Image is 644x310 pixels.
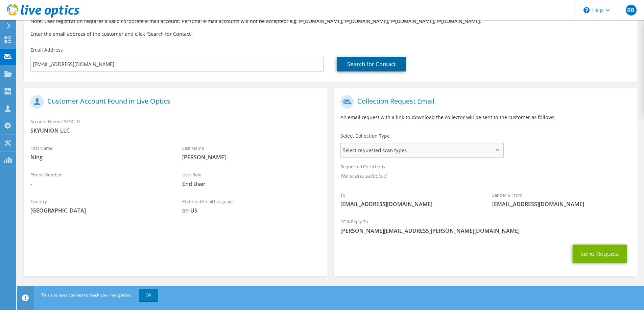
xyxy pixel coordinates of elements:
[341,143,503,157] span: Select requested scan types
[24,168,175,191] div: Phone Number
[24,114,327,138] div: Account Name / SFDC ID
[340,227,630,234] span: [PERSON_NAME][EMAIL_ADDRESS][PERSON_NAME][DOMAIN_NAME]
[573,245,627,263] button: Send Request
[340,200,479,208] span: [EMAIL_ADDRESS][DOMAIN_NAME]
[334,188,485,211] div: To
[485,188,637,211] div: Sender & From
[24,141,175,164] div: First Name
[340,172,630,179] span: No scans selected
[30,47,63,53] label: Email Address
[340,114,630,121] p: An email request with a link to download the collector will be sent to the customer as follows.
[139,289,158,301] a: OK
[175,168,327,191] div: User Role
[583,7,590,13] svg: \n
[340,95,627,109] h1: Collection Request Email
[30,153,169,161] span: Ning
[182,153,320,161] span: [PERSON_NAME]
[492,200,630,208] span: [EMAIL_ADDRESS][DOMAIN_NAME]
[30,207,169,214] span: [GEOGRAPHIC_DATA]
[626,5,637,16] span: BB
[182,207,320,214] span: en-US
[24,194,175,218] div: Country
[30,30,630,37] h3: Enter the email address of the customer and click “Search for Contact”.
[30,95,317,109] h1: Customer Account Found in Live Optics
[334,215,637,238] div: CC & Reply To
[41,292,132,298] span: This site uses cookies to track your navigation.
[182,180,320,188] span: End User
[30,180,169,188] span: -
[30,127,320,134] span: SKYUNION LLC
[334,160,637,185] div: Requested Collections
[340,133,390,139] label: Select Collection Type
[30,18,630,25] p: Note: User registration requires a valid corporate e-mail account. Personal e-mail accounts will ...
[175,194,327,218] div: Preferred Email Language
[175,141,327,164] div: Last Name
[337,57,406,72] a: Search for Contact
